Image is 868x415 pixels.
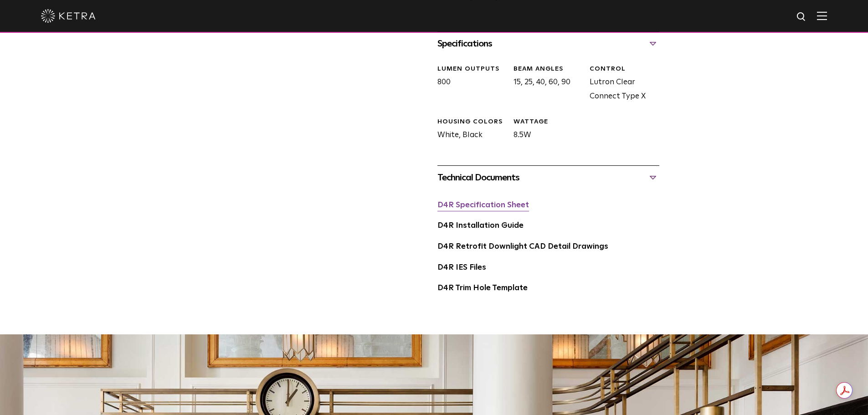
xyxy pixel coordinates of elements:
a: D4R Trim Hole Template [437,284,528,292]
a: D4R IES Files [437,264,486,272]
div: HOUSING COLORS [437,118,507,127]
a: D4R Retrofit Downlight CAD Detail Drawings [437,243,608,251]
a: D4R Specification Sheet [437,201,529,209]
div: 800 [431,65,507,104]
div: Lutron Clear Connect Type X [583,65,659,104]
img: ketra-logo-2019-white [41,9,96,23]
a: D4R Installation Guide [437,222,524,230]
div: WATTAGE [514,118,583,127]
div: Beam Angles [514,65,583,74]
div: White, Black [431,118,507,143]
img: Hamburger%20Nav.svg [817,11,827,20]
div: Specifications [437,36,659,51]
div: LUMEN OUTPUTS [437,65,507,74]
div: 15, 25, 40, 60, 90 [507,65,583,104]
div: 8.5W [507,118,583,143]
img: search icon [796,11,807,23]
div: CONTROL [590,65,659,74]
div: Technical Documents [437,170,659,185]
